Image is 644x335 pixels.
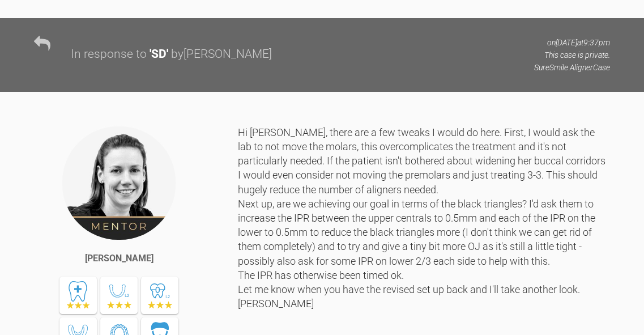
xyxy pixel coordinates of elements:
div: [PERSON_NAME] [85,251,153,266]
div: In response to [71,45,147,64]
p: SureSmile Aligner Case [534,61,610,74]
div: ' SD ' [150,45,168,64]
img: Kelly Toft [61,125,177,241]
div: by [PERSON_NAME] [171,45,272,64]
p: on [DATE] at 9:37pm [534,36,610,49]
p: This case is private. [534,49,610,61]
